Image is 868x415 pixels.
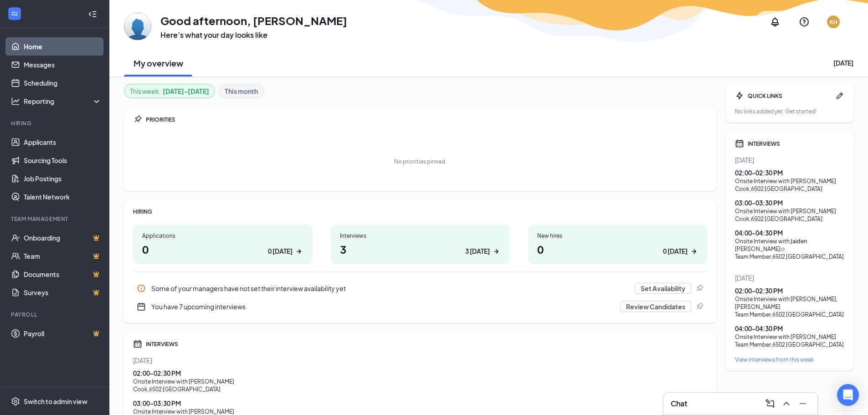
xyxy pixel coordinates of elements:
[735,311,844,318] div: Team Member , 6502 [GEOGRAPHIC_DATA]
[151,302,615,311] div: You have 7 upcoming interviews
[11,97,20,106] svg: Analysis
[781,398,792,409] svg: ChevronUp
[133,339,142,348] svg: Calendar
[130,86,209,96] div: This week :
[24,169,102,188] a: Job Postings
[528,225,708,264] a: New hires00 [DATE]ArrowRight
[340,241,501,257] h1: 3
[620,301,691,312] button: Review Candidates
[763,396,777,411] button: ComposeMessage
[735,215,844,223] div: Cook , 6502 [GEOGRAPHIC_DATA]
[24,133,102,151] a: Applicants
[833,58,853,67] div: [DATE]
[137,302,146,311] svg: CalendarNew
[394,158,447,165] div: No priorities pinned.
[765,398,776,409] svg: ComposeMessage
[735,168,844,177] div: 02:00 - 02:30 PM
[133,279,708,297] div: Some of your managers have not set their interview availability yet
[124,13,151,40] img: Kacie Harris
[735,185,844,193] div: Cook , 6502 [GEOGRAPHIC_DATA]
[735,139,744,148] svg: Calendar
[133,297,708,316] a: CalendarNewYou have 7 upcoming interviewsReview CandidatesPin
[133,378,708,385] div: Onsite Interview with [PERSON_NAME]
[735,108,844,115] div: No links added yet. Get started!
[635,283,691,294] button: Set Availability
[835,91,844,100] svg: Pen
[133,279,708,297] a: InfoSome of your managers have not set their interview availability yetSet AvailabilityPin
[735,341,844,348] div: Team Member , 6502 [GEOGRAPHIC_DATA]
[735,333,844,341] div: Onsite Interview with [PERSON_NAME]
[142,241,303,257] h1: 0
[799,16,810,27] svg: QuestionInfo
[10,9,19,18] svg: WorkstreamLogo
[735,273,844,282] div: [DATE]
[294,247,303,256] svg: ArrowRight
[492,247,501,256] svg: ArrowRight
[163,86,209,96] b: [DATE] - [DATE]
[735,177,844,185] div: Onsite Interview with [PERSON_NAME]
[160,13,347,28] h1: Good afternoon, [PERSON_NAME]
[735,155,844,164] div: [DATE]
[133,399,708,408] div: 03:00 - 03:30 PM
[24,37,102,56] a: Home
[11,119,100,127] div: Hiring
[663,246,688,256] div: 0 [DATE]
[133,297,708,316] div: You have 7 upcoming interviews
[146,340,708,348] div: INTERVIEWS
[537,232,699,240] div: New hires
[133,385,708,393] div: Cook , 6502 [GEOGRAPHIC_DATA]
[88,10,97,19] svg: Collapse
[735,198,844,207] div: 03:00 - 03:30 PM
[24,151,102,169] a: Sourcing Tools
[735,324,844,333] div: 04:00 - 04:30 PM
[11,397,20,406] svg: Settings
[465,246,490,256] div: 3 [DATE]
[748,140,844,148] div: INTERVIEWS
[146,116,708,123] div: PRIORITIES
[225,86,258,96] b: This month
[142,232,303,240] div: Applications
[24,283,102,302] a: SurveysCrown
[11,311,100,318] div: Payroll
[837,384,859,406] div: Open Intercom Messenger
[797,398,808,409] svg: Minimize
[133,208,708,215] div: HIRING
[671,399,687,409] h3: Chat
[24,74,102,92] a: Scheduling
[735,207,844,215] div: Onsite Interview with [PERSON_NAME]
[24,97,102,106] div: Reporting
[689,247,699,256] svg: ArrowRight
[24,188,102,206] a: Talent Network
[24,229,102,247] a: OnboardingCrown
[695,302,704,311] svg: Pin
[770,16,781,27] svg: Notifications
[695,284,704,293] svg: Pin
[137,284,146,293] svg: Info
[779,396,794,411] button: ChevronUp
[537,241,699,257] h1: 0
[268,246,293,256] div: 0 [DATE]
[24,265,102,283] a: DocumentsCrown
[133,115,142,124] svg: Pin
[331,225,510,264] a: Interviews33 [DATE]ArrowRight
[133,356,708,365] div: [DATE]
[830,18,837,26] div: KH
[133,369,708,378] div: 02:00 - 02:30 PM
[735,253,844,261] div: Team Member , 6502 [GEOGRAPHIC_DATA]
[735,237,844,253] div: Onsite Interview with 𝖩𝖺𝗂𝖽𝖾𝗇 [PERSON_NAME]✩
[735,295,844,311] div: Onsite Interview with [PERSON_NAME], [PERSON_NAME]
[133,225,313,264] a: Applications00 [DATE]ArrowRight
[735,228,844,237] div: 04:00 - 04:30 PM
[735,91,744,100] svg: Bolt
[748,92,832,100] div: QUICK LINKS
[735,356,844,364] a: View interviews from this week
[151,284,629,293] div: Some of your managers have not set their interview availability yet
[24,247,102,265] a: TeamCrown
[160,30,347,40] h3: Here’s what your day looks like
[11,215,100,223] div: Team Management
[735,286,844,295] div: 02:00 - 02:30 PM
[796,396,810,411] button: Minimize
[24,324,102,343] a: PayrollCrown
[24,397,87,406] div: Switch to admin view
